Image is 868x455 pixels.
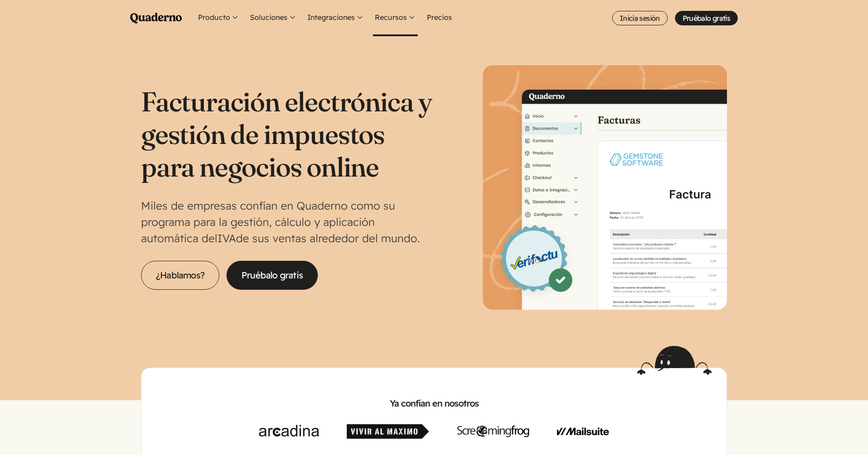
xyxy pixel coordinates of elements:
[675,11,738,25] a: Pruébalo gratis
[226,261,318,290] a: Pruébalo gratis
[557,424,609,439] img: Mailsuite
[141,197,434,246] p: Miles de empresas confían en Quaderno como su programa para la gestión, cálculo y aplicación auto...
[141,261,219,290] a: ¿Hablamos?
[156,397,712,410] h2: Ya confían en nosotros
[483,65,727,310] img: Interfaz de Quaderno mostrando la página Factura con el distintivo Verifactu
[217,231,236,245] abbr: Impuesto sobre el Valor Añadido
[612,11,668,25] a: Inicia sesión
[259,424,319,439] img: Arcadina.com
[457,424,529,439] img: Screaming Frog
[347,424,429,439] img: Vivir al Máximo
[141,85,434,183] h1: Facturación electrónica y gestión de impuestos para negocios online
